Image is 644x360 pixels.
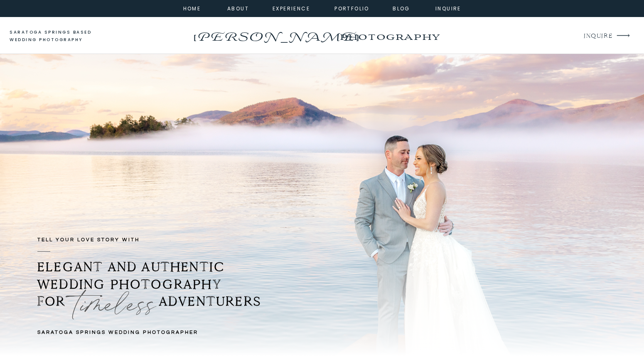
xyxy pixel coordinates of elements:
[227,4,246,12] a: about
[37,259,261,309] b: ELEGANT AND AUTHENTIC WEDDING PHOTOGRAPHY FOR ADVENTURERS
[323,25,456,48] a: photography
[386,4,416,12] a: Blog
[181,4,203,12] a: home
[10,29,107,44] a: saratoga springs based wedding photography
[191,27,360,40] a: [PERSON_NAME]
[37,330,198,335] b: Saratoga Springs Wedding Photographer
[334,4,370,12] a: portfolio
[433,4,463,12] a: inquire
[584,31,612,42] a: INQUIRE
[76,282,148,333] p: timeless
[37,237,140,242] b: TELL YOUR LOVE STORY with
[273,4,306,12] a: experience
